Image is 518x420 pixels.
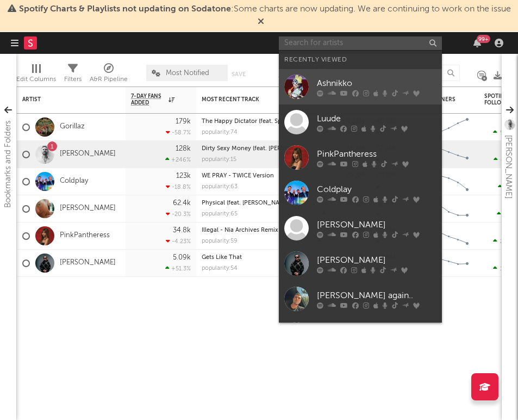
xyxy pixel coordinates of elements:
a: Illegal - Nia Archives Remix [202,227,278,233]
span: 7-Day Fans Added [131,93,166,106]
div: popularity: 63 [202,184,238,190]
div: [PERSON_NAME] [502,135,515,199]
a: [PERSON_NAME] [279,211,442,246]
div: [PERSON_NAME] [317,254,436,267]
div: Bookmarks and Folders [2,120,15,208]
div: 7-Day Fans Added (7-Day Fans Added) [278,73,360,86]
div: [PERSON_NAME] [317,218,436,231]
a: [PERSON_NAME] again.. [279,281,442,317]
a: [PERSON_NAME] [279,246,442,281]
div: 7-Day Fans Added (7-Day Fans Added) [278,59,360,91]
div: A&R Pipeline [90,59,128,91]
div: Most Recent Track [202,96,283,103]
div: PinkPantheress [317,147,436,160]
svg: Chart title [425,141,473,168]
svg: Chart title [425,114,473,141]
a: PinkPantheress [60,231,110,240]
div: popularity: 15 [202,157,236,163]
div: Ashnikko [317,77,436,90]
a: Dirty Sexy Money (feat. [PERSON_NAME] & French [US_STATE]) - [PERSON_NAME] Remix [202,146,451,152]
a: [PERSON_NAME] [60,204,116,213]
a: Ashnikko [279,69,442,104]
div: 34.8k [173,227,191,234]
a: [PERSON_NAME] [60,258,116,268]
div: 62.4k [173,200,191,207]
div: Edit Columns [16,59,56,91]
div: 179k [176,118,191,125]
a: Physical (feat. [PERSON_NAME]) [202,200,291,206]
a: Gets Like That [202,255,242,261]
span: Dismiss [258,18,264,27]
div: popularity: 59 [202,238,238,244]
div: 128k [176,145,191,152]
span: 1.23k [500,266,514,272]
div: Gets Like That [202,255,299,261]
div: popularity: 54 [202,265,238,271]
a: PinkPantheress [279,140,442,175]
span: 4.83k [501,157,516,163]
div: Luude [317,112,436,125]
div: 99 + [477,35,490,43]
button: Save [232,71,246,77]
div: +51.3 % [165,265,191,272]
div: WE PRAY - TWICE Version [202,173,299,179]
div: The Happy Dictator (feat. Sparks) [202,119,299,125]
div: +246 % [165,156,191,163]
svg: Chart title [425,195,473,223]
span: Spotify Charts & Playlists not updating on Sodatone [19,5,231,14]
div: -18.8 % [166,183,191,190]
div: Dirty Sexy Money (feat. Charli XCX & French Montana) - Mesto Remix [202,146,299,152]
div: 5.09k [173,254,191,261]
div: Coldplay [317,183,436,196]
div: Physical (feat. Troye Sivan) [202,200,299,206]
div: -58.7 % [166,129,191,136]
div: 123k [176,172,191,180]
a: Luude [279,104,442,140]
svg: Chart title [425,250,473,277]
a: [PERSON_NAME] [279,317,442,352]
span: : Some charts are now updating. We are continuing to work on the issue [19,5,511,14]
div: Recently Viewed [284,53,436,66]
span: 22.7k [500,239,515,245]
div: Filters [64,59,82,91]
svg: Chart title [425,168,473,195]
svg: Chart title [425,223,473,250]
div: -20.3 % [166,211,191,218]
a: Gorillaz [60,122,85,132]
a: Coldplay [279,175,442,211]
a: [PERSON_NAME] [60,150,116,159]
div: [PERSON_NAME] again.. [317,289,436,302]
a: WE PRAY - TWICE Version [202,173,274,179]
div: Illegal - Nia Archives Remix [202,227,299,233]
div: Edit Columns [16,73,56,86]
div: -4.23 % [166,238,191,245]
input: Search for artists [279,36,442,50]
div: Artist [22,96,104,103]
div: Filters [64,73,82,86]
div: A&R Pipeline [90,73,128,86]
button: 99+ [473,39,481,47]
a: Coldplay [60,177,88,186]
div: popularity: 65 [202,211,238,217]
span: Most Notified [166,70,209,77]
span: 98.5k [500,130,516,136]
div: popularity: 74 [202,129,238,135]
a: The Happy Dictator (feat. Sparks) [202,119,295,125]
